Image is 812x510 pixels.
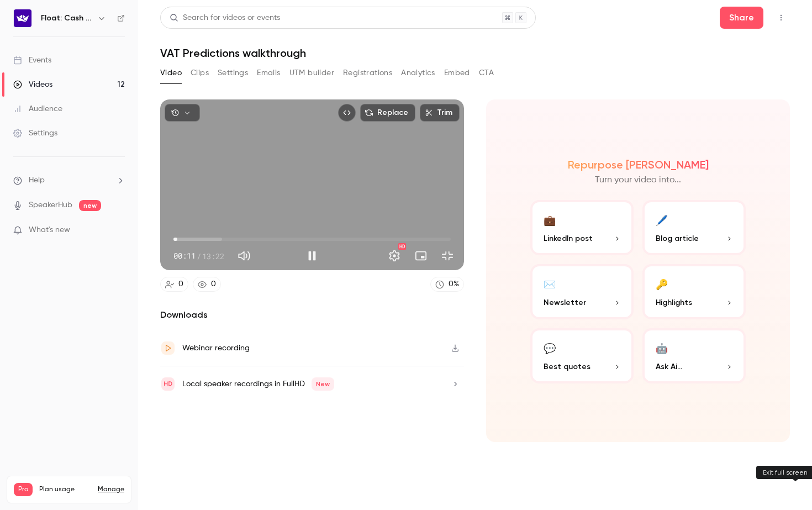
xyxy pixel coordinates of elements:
span: Plan usage [39,485,91,494]
span: Help [29,175,45,186]
a: Manage [98,485,124,494]
button: 💬Best quotes [530,328,634,383]
button: Share [720,7,763,29]
p: Turn your video into... [595,173,681,187]
div: Webinar recording [182,341,250,355]
button: Clips [191,64,209,82]
span: Blog article [656,233,699,244]
span: Best quotes [544,361,590,372]
button: Video [160,64,182,82]
div: 🖊️ [656,211,668,228]
a: 0 [160,277,188,292]
button: Emails [257,64,280,82]
span: 00:11 [173,250,196,262]
button: Pause [301,245,323,267]
button: 🔑Highlights [642,264,746,319]
button: Replace [360,104,415,122]
div: Events [13,55,51,66]
button: Settings [218,64,248,82]
span: LinkedIn post [544,233,593,244]
div: 💬 [544,339,556,356]
h6: Float: Cash Flow Intelligence Series [41,13,93,24]
span: / [197,250,201,262]
div: ✉️ [544,275,556,292]
div: HD [398,243,406,250]
button: Analytics [401,64,435,82]
div: 🤖 [656,339,668,356]
span: Pro [14,483,33,496]
span: new [79,200,101,211]
button: Embed video [338,104,356,122]
div: Search for videos or events [170,12,280,24]
div: Settings [13,128,57,139]
div: 0 % [449,278,459,290]
button: CTA [479,64,494,82]
div: 🔑 [656,275,668,292]
a: 0% [430,277,464,292]
button: Top Bar Actions [772,9,790,27]
span: Highlights [656,297,692,308]
div: 0 [178,278,183,290]
button: Mute [233,245,255,267]
button: Embed [444,64,470,82]
div: 💼 [544,211,556,228]
span: Newsletter [544,297,586,308]
h2: Repurpose [PERSON_NAME] [568,158,709,171]
button: Exit full screen [436,245,458,267]
div: 0 [211,278,216,290]
div: Videos [13,79,52,90]
button: 💼LinkedIn post [530,200,634,255]
button: 🤖Ask Ai... [642,328,746,383]
li: help-dropdown-opener [13,175,125,186]
iframe: Noticeable Trigger [112,225,125,235]
span: New [312,377,334,391]
button: ✉️Newsletter [530,264,634,319]
div: 00:11 [173,250,224,262]
span: Ask Ai... [656,361,682,372]
img: Float: Cash Flow Intelligence Series [14,9,31,27]
button: Trim [420,104,460,122]
a: 0 [193,277,221,292]
span: What's new [29,224,70,236]
h2: Downloads [160,308,464,322]
a: SpeakerHub [29,199,72,211]
h1: VAT Predictions walkthrough [160,46,790,60]
button: 🖊️Blog article [642,200,746,255]
div: Local speaker recordings in FullHD [182,377,334,391]
button: UTM builder [289,64,334,82]
button: Registrations [343,64,392,82]
div: Audience [13,103,62,114]
button: Turn on miniplayer [410,245,432,267]
button: Settings [383,245,405,267]
span: 13:22 [202,250,224,262]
